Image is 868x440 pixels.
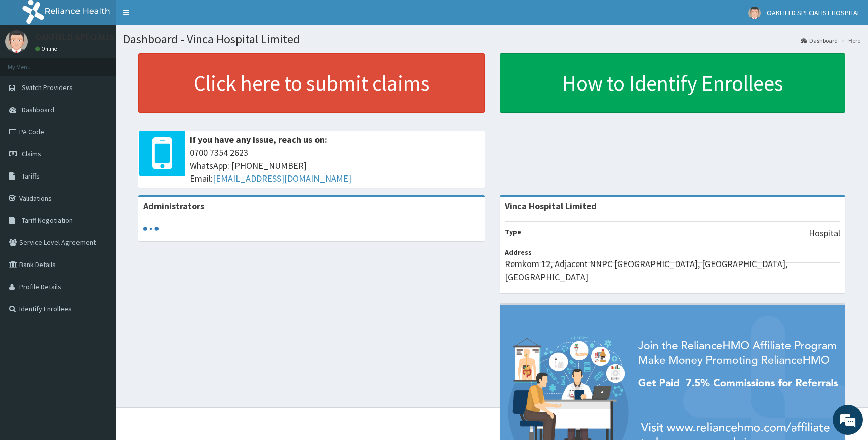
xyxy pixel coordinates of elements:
[505,257,841,283] p: Remkom 12, Adjacent NNPC [GEOGRAPHIC_DATA], [GEOGRAPHIC_DATA], [GEOGRAPHIC_DATA]
[505,200,597,212] strong: Vinca Hospital Limited
[500,53,846,113] a: How to Identify Enrollees
[123,33,860,46] h1: Dashboard - Vinca Hospital Limited
[839,36,860,45] li: Here
[143,200,204,212] b: Administrators
[190,146,480,185] span: 0700 7354 2623 WhatsApp: [PHONE_NUMBER] Email:
[138,53,485,113] a: Click here to submit claims
[767,8,860,17] span: OAKFIELD SPECIALIST HOSPITAL
[748,7,761,19] img: User Image
[22,149,41,158] span: Claims
[213,172,351,184] a: [EMAIL_ADDRESS][DOMAIN_NAME]
[505,227,521,236] b: Type
[143,221,159,236] svg: audio-loading
[22,83,73,92] span: Switch Providers
[22,216,73,225] span: Tariff Negotiation
[35,45,59,52] a: Online
[22,171,40,181] span: Tariffs
[190,134,327,145] b: If you have any issue, reach us on:
[35,33,161,42] p: OAKFIELD SPECIALIST HOSPITAL
[801,36,838,45] a: Dashboard
[5,30,28,53] img: User Image
[809,227,840,240] p: Hospital
[505,248,532,257] b: Address
[22,105,54,114] span: Dashboard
